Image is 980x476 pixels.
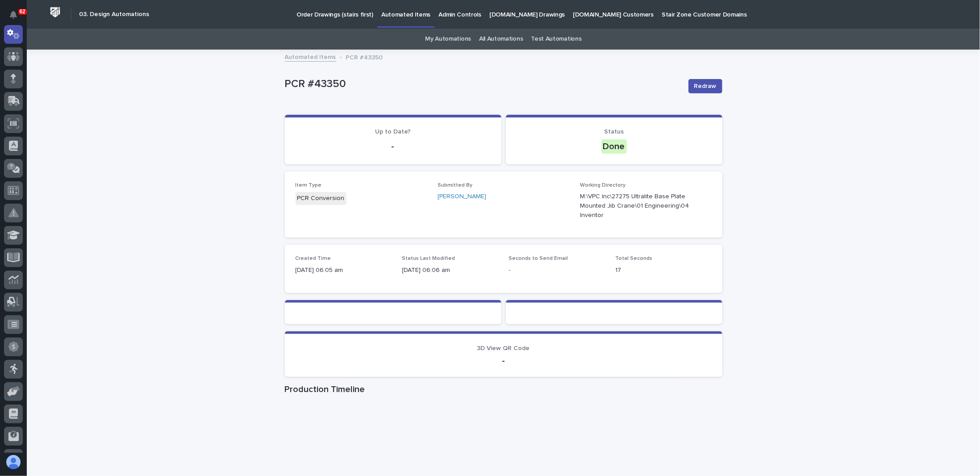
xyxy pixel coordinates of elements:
img: Workspace Logo [47,4,63,21]
a: [PERSON_NAME] [438,192,486,201]
h1: Production Timeline [285,384,722,395]
p: - [296,141,491,152]
a: My Automations [425,29,471,50]
p: 62 [20,8,25,15]
span: Status [604,129,624,135]
span: Redraw [694,82,717,91]
button: users-avatar [4,453,23,472]
p: [DATE] 06:06 am [402,266,498,275]
span: Status Last Modified [402,256,455,261]
button: Redraw [688,79,722,93]
p: PCR #43350 [285,78,681,91]
div: PCR Conversion [296,192,346,205]
p: [DATE] 06:05 am [296,266,392,275]
span: Seconds to Send Email [509,256,568,261]
div: Done [601,139,627,154]
span: 3D View QR Code [477,345,530,351]
span: Total Seconds [616,256,653,261]
div: Notifications62 [11,11,23,25]
span: Working Directory [580,183,626,188]
span: Submitted By [438,183,472,188]
p: M:\VPC Inc\27275 Ultralite Base Plate Mounted Jib Crane\01 Engineering\04 Inventor [580,192,690,220]
a: Automated Items [285,51,336,62]
a: All Automations [479,29,523,50]
p: 17 [616,266,712,275]
button: Notifications [4,5,23,24]
p: PCR #43350 [346,52,383,62]
p: - [509,266,605,275]
p: - [296,355,712,366]
span: Item Type [296,183,322,188]
span: Up to Date? [375,129,411,135]
span: Created Time [296,256,331,261]
h2: 03. Design Automations [79,11,149,18]
a: Test Automations [531,29,581,50]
